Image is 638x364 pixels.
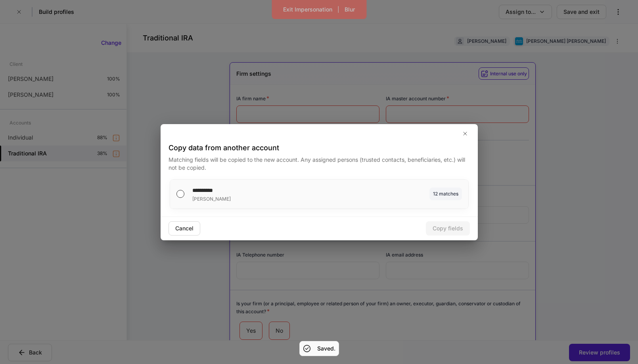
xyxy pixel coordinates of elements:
[433,224,463,232] div: Copy fields
[169,221,200,236] button: Cancel
[169,143,470,153] h4: Copy data from another account
[426,221,470,236] button: Copy fields
[429,188,462,200] div: Fields to be copied: Firm Name, Master Account Number, Schwab Ia Master Additive, Service Team, S...
[175,224,194,232] div: Cancel
[345,6,355,13] div: Blur
[433,190,458,197] div: 12 matches
[192,194,324,202] div: [PERSON_NAME]
[283,6,332,13] div: Exit Impersonation
[317,345,335,353] h5: Saved.
[169,156,470,172] p: Matching fields will be copied to the new account. Any assigned persons (trusted contacts, benefi...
